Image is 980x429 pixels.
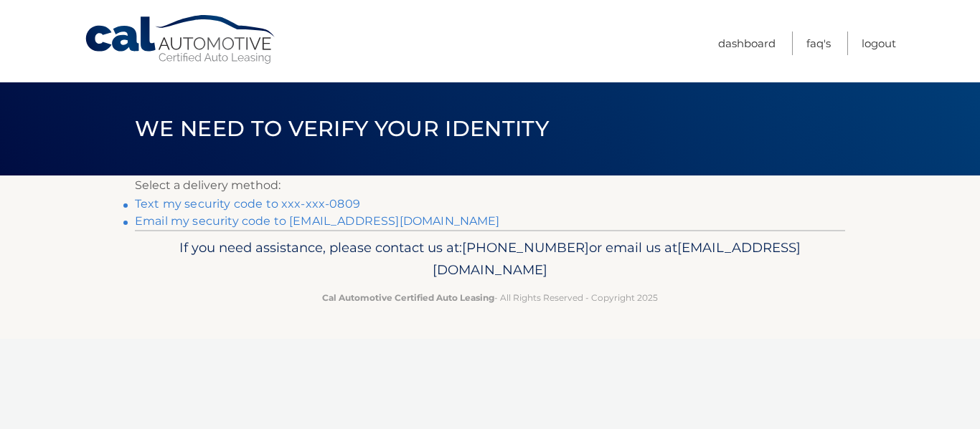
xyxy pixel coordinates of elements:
a: Cal Automotive [84,14,278,65]
a: Email my security code to [EMAIL_ADDRESS][DOMAIN_NAME] [135,214,500,228]
a: FAQ's [806,32,831,55]
a: Dashboard [718,32,776,55]
span: [PHONE_NUMBER] [462,239,589,256]
p: Select a delivery method: [135,175,845,196]
a: Text my security code to xxx-xxx-0809 [135,197,360,211]
p: - All Rights Reserved - Copyright 2025 [144,290,836,305]
a: Logout [862,32,896,55]
p: If you need assistance, please contact us at: or email us at [144,236,836,282]
strong: Cal Automotive Certified Auto Leasing [322,292,494,303]
span: We need to verify your identity [135,115,549,142]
